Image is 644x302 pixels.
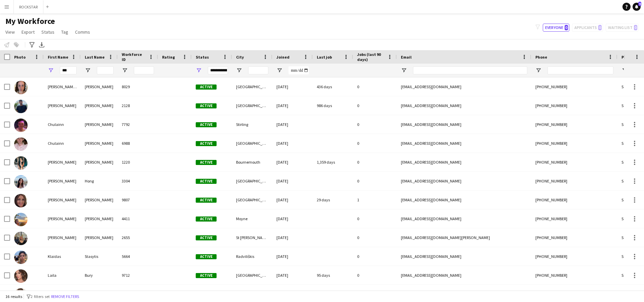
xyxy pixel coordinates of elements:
[353,134,397,153] div: 0
[413,66,527,74] input: Email Filter Input
[397,134,531,153] div: [EMAIL_ADDRESS][DOMAIN_NAME]
[14,269,28,283] img: Laila Bury
[272,191,313,209] div: [DATE]
[196,85,217,90] span: Active
[397,172,531,190] div: [EMAIL_ADDRESS][DOMAIN_NAME]
[196,254,217,259] span: Active
[232,96,272,115] div: [GEOGRAPHIC_DATA]
[272,96,313,115] div: [DATE]
[232,266,272,284] div: [GEOGRAPHIC_DATA]
[397,96,531,115] div: [EMAIL_ADDRESS][DOMAIN_NAME]
[248,66,268,74] input: City Filter Input
[48,55,68,60] span: First Name
[236,55,244,60] span: City
[44,96,81,115] div: [PERSON_NAME]
[531,153,617,171] div: [PHONE_NUMBER]
[232,115,272,134] div: Stirling
[317,55,332,60] span: Last job
[232,172,272,190] div: [GEOGRAPHIC_DATA]
[81,77,118,96] div: [PERSON_NAME]
[85,55,105,60] span: Last Name
[118,115,158,134] div: 7792
[14,213,28,226] img: Claire O’Connor
[44,191,81,209] div: [PERSON_NAME]
[531,115,617,134] div: [PHONE_NUMBER]
[353,172,397,190] div: 0
[565,25,568,30] span: 0
[81,209,118,228] div: [PERSON_NAME]
[543,24,569,32] button: Everyone0
[81,134,118,153] div: [PERSON_NAME]
[44,172,81,190] div: [PERSON_NAME]
[39,28,57,36] a: Status
[5,16,55,26] span: My Workforce
[232,77,272,96] div: [GEOGRAPHIC_DATA]
[196,160,217,165] span: Active
[14,232,28,245] img: Claire Taylor
[118,191,158,209] div: 9807
[531,191,617,209] div: [PHONE_NUMBER]
[22,29,35,35] span: Export
[232,228,272,247] div: St [PERSON_NAME]
[272,172,313,190] div: [DATE]
[272,247,313,266] div: [DATE]
[621,55,635,60] span: Profile
[75,29,90,35] span: Comms
[44,134,81,153] div: Chulainn
[14,0,43,13] button: ROCKSTAR
[14,194,28,207] img: Claire Mckeown
[531,228,617,247] div: [PHONE_NUMBER]
[44,228,81,247] div: [PERSON_NAME]
[313,191,353,209] div: 29 days
[14,288,28,302] img: Laila Harding
[41,29,54,35] span: Status
[531,134,617,153] div: [PHONE_NUMBER]
[118,266,158,284] div: 9712
[14,175,28,189] img: Claire Hong
[14,81,28,94] img: Anna Claire Shuman
[353,153,397,171] div: 0
[353,191,397,209] div: 1
[313,77,353,96] div: 436 days
[81,172,118,190] div: Hong
[232,191,272,209] div: [GEOGRAPHIC_DATA]
[272,77,313,96] div: [DATE]
[14,119,28,132] img: Chulainn Doan
[397,266,531,284] div: [EMAIL_ADDRESS][DOMAIN_NAME]
[397,191,531,209] div: [EMAIL_ADDRESS][DOMAIN_NAME]
[232,247,272,266] div: Radviliškis
[28,41,36,49] app-action-btn: Advanced filters
[531,209,617,228] div: [PHONE_NUMBER]
[397,209,531,228] div: [EMAIL_ADDRESS][DOMAIN_NAME]
[232,153,272,171] div: Bournemouth
[535,55,547,60] span: Phone
[272,266,313,284] div: [DATE]
[59,28,71,36] a: Tag
[397,115,531,134] div: [EMAIL_ADDRESS][DOMAIN_NAME]
[196,55,209,60] span: Status
[232,134,272,153] div: [GEOGRAPHIC_DATA]
[14,250,28,264] img: Klaidas Stasytis
[44,266,81,284] div: Laila
[72,28,93,36] a: Comms
[196,122,217,127] span: Active
[134,66,154,74] input: Workforce ID Filter Input
[276,67,282,73] button: Open Filter Menu
[353,247,397,266] div: 0
[118,96,158,115] div: 2128
[547,66,613,74] input: Phone Filter Input
[353,266,397,284] div: 0
[232,209,272,228] div: Moyne
[81,191,118,209] div: [PERSON_NAME]
[357,52,385,62] span: Jobs (last 90 days)
[313,266,353,284] div: 95 days
[397,247,531,266] div: [EMAIL_ADDRESS][DOMAIN_NAME]
[353,77,397,96] div: 0
[122,52,146,62] span: Workforce ID
[81,96,118,115] div: [PERSON_NAME]
[38,41,46,49] app-action-btn: Export XLSX
[531,247,617,266] div: [PHONE_NUMBER]
[196,273,217,278] span: Active
[621,67,628,73] button: Open Filter Menu
[31,294,50,299] span: 2 filters set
